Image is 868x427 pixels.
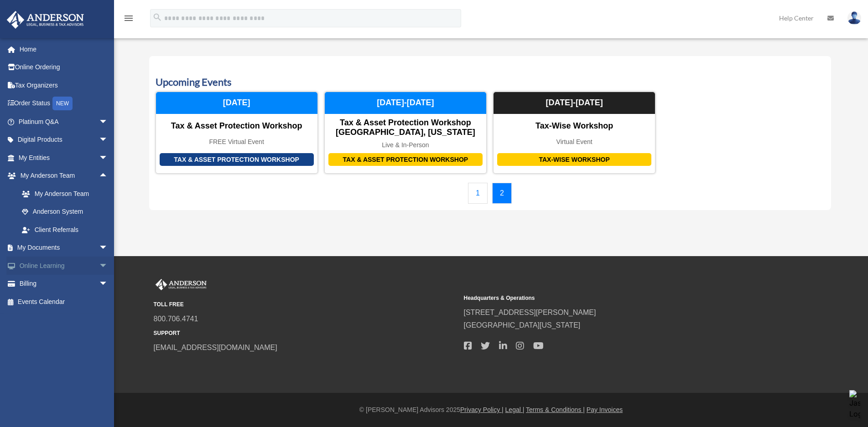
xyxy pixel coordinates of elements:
[6,94,122,113] a: Order StatusNEW
[494,121,655,131] div: Tax-Wise Workshop
[468,183,488,204] a: 1
[6,113,122,131] a: Platinum Q&Aarrow_drop_down
[99,239,117,257] span: arrow_drop_down
[6,239,122,257] a: My Documentsarrow_drop_down
[6,40,122,58] a: Home
[6,275,122,293] a: Billingarrow_drop_down
[156,92,318,174] a: Tax & Asset Protection Workshop Tax & Asset Protection Workshop FREE Virtual Event [DATE]
[99,257,117,275] span: arrow_drop_down
[13,185,122,203] a: My Anderson Team
[123,16,134,24] a: menu
[160,153,314,166] div: Tax & Asset Protection Workshop
[154,279,208,291] img: Anderson Advisors Platinum Portal
[505,406,525,413] a: Legal |
[847,11,861,25] img: User Pic
[156,75,825,89] h3: Upcoming Events
[497,153,651,166] div: Tax-Wise Workshop
[325,92,486,114] div: [DATE]-[DATE]
[154,344,277,351] a: [EMAIL_ADDRESS][DOMAIN_NAME]
[4,11,87,29] img: Anderson Advisors Platinum Portal
[52,97,73,110] div: NEW
[13,203,122,221] a: Anderson System
[526,406,585,413] a: Terms & Conditions |
[325,141,486,149] div: Live & In-Person
[99,131,117,149] span: arrow_drop_down
[152,12,162,22] i: search
[99,113,117,131] span: arrow_drop_down
[114,404,868,416] div: © [PERSON_NAME] Advisors 2025
[99,149,117,167] span: arrow_drop_down
[123,13,134,24] i: menu
[494,138,655,146] div: Virtual Event
[6,293,117,311] a: Events Calendar
[493,92,655,174] a: Tax-Wise Workshop Tax-Wise Workshop Virtual Event [DATE]-[DATE]
[460,406,504,413] a: Privacy Policy |
[587,406,623,413] a: Pay Invoices
[325,118,486,138] div: Tax & Asset Protection Workshop [GEOGRAPHIC_DATA], [US_STATE]
[464,293,768,303] small: Headquarters & Operations
[494,92,655,114] div: [DATE]-[DATE]
[6,149,122,167] a: My Entitiesarrow_drop_down
[13,221,122,239] a: Client Referrals
[99,167,117,185] span: arrow_drop_up
[6,167,122,185] a: My Anderson Teamarrow_drop_up
[154,300,457,309] small: TOLL FREE
[154,315,198,323] a: 800.706.4741
[324,92,487,174] a: Tax & Asset Protection Workshop Tax & Asset Protection Workshop [GEOGRAPHIC_DATA], [US_STATE] Liv...
[156,121,317,131] div: Tax & Asset Protection Workshop
[6,131,122,149] a: Digital Productsarrow_drop_down
[6,76,122,94] a: Tax Organizers
[156,138,317,146] div: FREE Virtual Event
[492,183,512,204] a: 2
[464,309,596,316] a: [STREET_ADDRESS][PERSON_NAME]
[154,329,457,338] small: SUPPORT
[99,275,117,293] span: arrow_drop_down
[156,92,317,114] div: [DATE]
[464,321,581,329] a: [GEOGRAPHIC_DATA][US_STATE]
[328,153,483,166] div: Tax & Asset Protection Workshop
[6,257,122,275] a: Online Learningarrow_drop_down
[6,58,122,77] a: Online Ordering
